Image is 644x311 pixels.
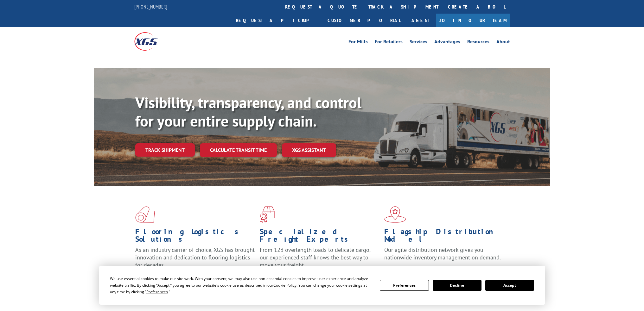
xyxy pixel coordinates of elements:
span: Preferences [146,289,168,295]
a: About [496,39,510,46]
img: xgs-icon-focused-on-flooring-red [260,206,275,223]
b: Visibility, transparency, and control for your entire supply chain. [135,93,361,131]
img: xgs-icon-flagship-distribution-model-red [384,206,406,223]
img: xgs-icon-total-supply-chain-intelligence-red [135,206,155,223]
h1: Flagship Distribution Model [384,228,504,246]
span: Our agile distribution network gives you nationwide inventory management on demand. [384,246,501,261]
div: We use essential cookies to make our site work. With your consent, we may also use non-essential ... [110,275,372,295]
a: For Mills [348,39,368,46]
a: Services [410,39,427,46]
button: Preferences [380,280,429,291]
p: From 123 overlength loads to delicate cargo, our experienced staff knows the best way to move you... [260,246,379,274]
a: Join Our Team [436,14,510,27]
a: Customer Portal [323,14,405,27]
a: Calculate transit time [200,143,277,157]
div: Cookie Consent Prompt [99,266,545,305]
button: Accept [485,280,534,291]
a: Track shipment [135,143,195,157]
a: For Retailers [375,39,403,46]
h1: Specialized Freight Experts [260,228,379,246]
a: Agent [405,14,436,27]
a: Advantages [434,39,460,46]
h1: Flooring Logistics Solutions [135,228,255,246]
a: Request a pickup [231,14,323,27]
button: Decline [433,280,481,291]
span: As an industry carrier of choice, XGS has brought innovation and dedication to flooring logistics... [135,246,255,269]
span: Cookie Policy [273,283,296,288]
a: Resources [467,39,489,46]
a: [PHONE_NUMBER] [134,3,167,10]
a: XGS ASSISTANT [282,143,336,157]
